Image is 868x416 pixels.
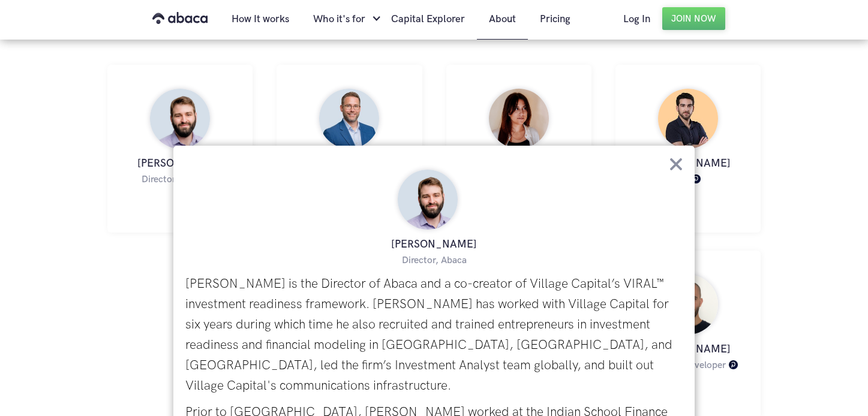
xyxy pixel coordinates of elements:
[142,174,206,185] h4: Director, Abaca
[692,174,701,183] img: Pixelmatters
[119,155,241,173] h3: [PERSON_NAME]
[402,255,467,266] h4: Director, Abaca
[185,274,682,396] p: [PERSON_NAME] is the Director of Abaca and a co-creator of Village Capital’s VIRAL™ investment re...
[662,7,725,30] a: Join Now
[729,360,738,369] img: Pixelmatters
[185,236,682,254] h3: [PERSON_NAME]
